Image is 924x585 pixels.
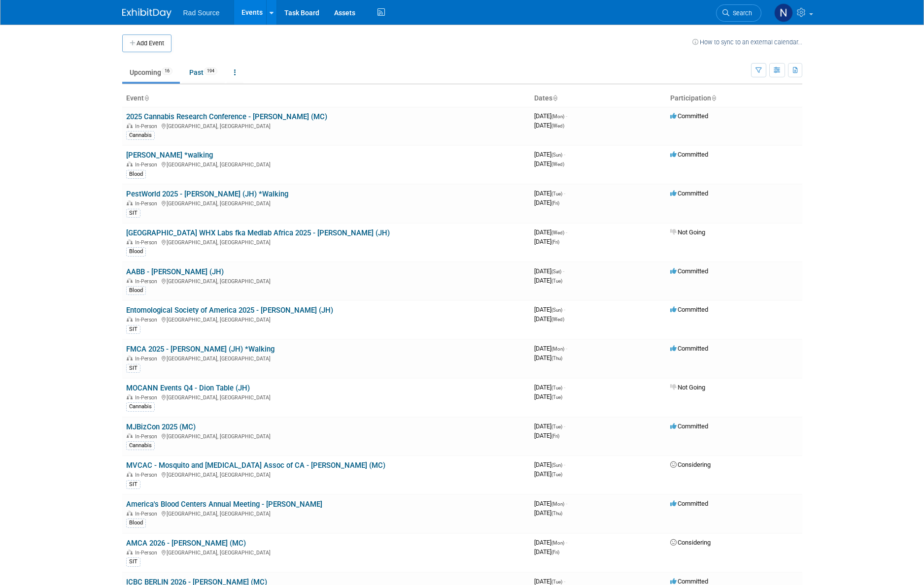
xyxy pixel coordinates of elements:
th: Participation [666,90,802,107]
span: (Mon) [551,501,564,507]
img: In-Person Event [127,278,133,283]
span: - [566,345,567,352]
a: Entomological Society of America 2025 - [PERSON_NAME] (JH) [126,306,333,315]
span: - [564,151,565,158]
img: In-Person Event [127,433,133,438]
div: [GEOGRAPHIC_DATA], [GEOGRAPHIC_DATA] [126,277,526,285]
div: SIT [126,480,140,489]
span: - [564,306,565,313]
span: (Sat) [551,269,561,274]
span: [DATE] [534,315,564,323]
span: [DATE] [534,432,559,439]
img: In-Person Event [127,162,133,166]
span: In-Person [135,239,160,246]
span: (Wed) [551,317,564,322]
span: (Wed) [551,162,564,167]
span: Considering [670,539,711,546]
a: PestWorld 2025 - [PERSON_NAME] (JH) *Walking [126,190,288,198]
div: [GEOGRAPHIC_DATA], [GEOGRAPHIC_DATA] [126,199,526,207]
span: [DATE] [534,238,559,245]
span: - [564,578,565,585]
div: Blood [126,247,146,256]
img: ExhibitDay [122,8,171,18]
a: 2025 Cannabis Research Conference - [PERSON_NAME] (MC) [126,112,327,121]
span: (Fri) [551,239,559,245]
th: Dates [530,90,666,107]
span: - [563,267,564,275]
span: (Tue) [551,424,562,429]
span: Committed [670,112,708,120]
div: SIT [126,364,140,373]
span: (Sun) [551,152,562,158]
span: Committed [670,578,708,585]
span: [DATE] [534,500,567,507]
a: [GEOGRAPHIC_DATA] WHX Labs fka Medlab Africa 2025 - [PERSON_NAME] (JH) [126,228,390,237]
span: - [564,461,565,468]
div: Cannabis [126,441,155,450]
span: [DATE] [534,509,562,517]
span: (Thu) [551,356,562,361]
span: (Mon) [551,114,564,119]
button: Add Event [122,34,171,52]
div: [GEOGRAPHIC_DATA], [GEOGRAPHIC_DATA] [126,548,526,556]
span: - [566,228,567,236]
div: [GEOGRAPHIC_DATA], [GEOGRAPHIC_DATA] [126,315,526,323]
div: Blood [126,286,146,295]
div: Cannabis [126,402,155,411]
span: [DATE] [534,160,564,167]
span: In-Person [135,317,160,323]
span: [DATE] [534,548,559,555]
div: SIT [126,209,140,218]
img: In-Person Event [127,394,133,399]
span: Search [729,9,752,17]
a: MJBizCon 2025 (MC) [126,422,196,431]
span: In-Person [135,511,160,517]
span: In-Person [135,472,160,478]
span: [DATE] [534,306,565,313]
span: [DATE] [534,578,565,585]
span: [DATE] [534,190,565,197]
span: [DATE] [534,393,562,400]
a: Sort by Event Name [144,94,149,102]
span: (Mon) [551,346,564,352]
span: (Tue) [551,579,562,585]
a: Upcoming16 [122,63,180,82]
span: [DATE] [534,384,565,391]
span: 16 [162,67,172,75]
span: - [566,500,567,507]
span: Committed [670,500,708,507]
div: Cannabis [126,131,155,140]
a: MVCAC - Mosquito and [MEDICAL_DATA] Assoc of CA - [PERSON_NAME] (MC) [126,461,385,470]
span: In-Person [135,162,160,168]
img: In-Person Event [127,356,133,360]
img: In-Person Event [127,239,133,244]
a: Past194 [182,63,225,82]
span: - [566,539,567,546]
img: In-Person Event [127,200,133,205]
div: [GEOGRAPHIC_DATA], [GEOGRAPHIC_DATA] [126,432,526,440]
div: [GEOGRAPHIC_DATA], [GEOGRAPHIC_DATA] [126,393,526,401]
span: (Tue) [551,472,562,477]
a: Sort by Start Date [552,94,557,102]
span: Committed [670,345,708,352]
span: (Wed) [551,230,564,235]
span: (Tue) [551,394,562,400]
span: (Thu) [551,511,562,516]
span: [DATE] [534,122,564,129]
span: [DATE] [534,151,565,158]
span: In-Person [135,278,160,285]
a: How to sync to an external calendar... [692,38,802,46]
a: America's Blood Centers Annual Meeting - [PERSON_NAME] [126,500,322,509]
span: Not Going [670,228,705,236]
div: [GEOGRAPHIC_DATA], [GEOGRAPHIC_DATA] [126,354,526,362]
div: [GEOGRAPHIC_DATA], [GEOGRAPHIC_DATA] [126,238,526,246]
a: MOCANN Events Q4 - Dion Table (JH) [126,384,250,392]
span: In-Person [135,433,160,440]
div: SIT [126,557,140,566]
span: In-Person [135,550,160,556]
span: [DATE] [534,461,565,468]
span: Committed [670,190,708,197]
span: (Tue) [551,278,562,284]
a: AMCA 2026 - [PERSON_NAME] (MC) [126,539,246,548]
a: Sort by Participation Type [711,94,716,102]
